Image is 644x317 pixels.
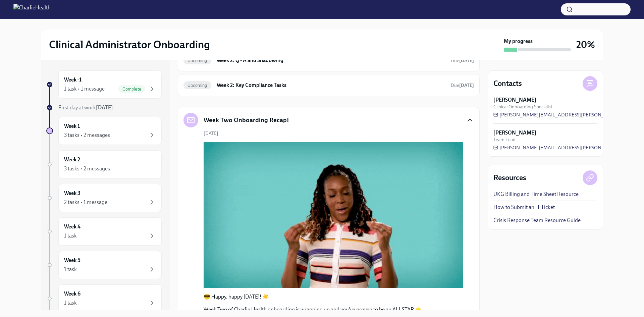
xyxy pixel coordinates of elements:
[183,83,211,88] span: Upcoming
[64,299,77,307] div: 1 task
[64,232,77,240] div: 1 task
[451,58,474,63] span: Due
[493,137,516,143] span: Team Lead
[46,217,162,246] a: Week 41 task
[183,55,474,66] a: UpcomingWeek 2: Q+A and ShadowingDue[DATE]
[46,104,162,111] a: First day at work[DATE]
[493,104,552,110] span: Clinical Onboarding Specialist
[13,4,51,15] img: CharlieHealth
[46,117,162,145] a: Week 13 tasks • 2 messages
[64,165,110,172] div: 3 tasks • 2 messages
[49,38,210,51] h2: Clinical Administrator Onboarding
[96,104,113,111] strong: [DATE]
[64,76,82,84] h6: Week -1
[64,257,80,264] h6: Week 5
[504,38,533,45] strong: My progress
[64,122,80,130] h6: Week 1
[459,58,474,63] strong: [DATE]
[493,204,555,211] a: How to Submit an IT Ticket
[64,131,110,139] div: 3 tasks • 2 messages
[493,191,579,198] a: UKG Billing and Time Sheet Resource
[451,57,474,64] span: September 16th, 2025 10:00
[493,78,522,89] h4: Contacts
[46,184,162,212] a: Week 32 tasks • 1 message
[183,80,474,91] a: UpcomingWeek 2: Key Compliance TasksDue[DATE]
[576,39,595,51] h3: 20%
[64,156,80,163] h6: Week 2
[204,116,289,124] h5: Week Two Onboarding Recap!
[493,96,536,104] strong: [PERSON_NAME]
[204,142,463,288] button: Zoom image
[217,82,445,89] h6: Week 2: Key Compliance Tasks
[204,293,463,301] p: 😎 Happy, happy [DATE]! ☀️
[46,70,162,99] a: Week -11 task • 1 messageComplete
[217,57,445,64] h6: Week 2: Q+A and Shadowing
[46,251,162,279] a: Week 51 task
[64,190,80,197] h6: Week 3
[64,290,80,298] h6: Week 6
[451,83,474,88] span: Due
[204,130,218,137] span: [DATE]
[64,85,105,93] div: 1 task • 1 message
[493,217,581,224] a: Crisis Response Team Resource Guide
[451,82,474,89] span: September 16th, 2025 10:00
[493,129,536,137] strong: [PERSON_NAME]
[46,284,162,313] a: Week 61 task
[64,199,107,206] div: 2 tasks • 1 message
[493,173,526,183] h4: Resources
[64,266,77,273] div: 1 task
[64,223,80,230] h6: Week 4
[459,83,474,88] strong: [DATE]
[204,306,463,313] p: Week Two of Charlie Health onboarding is wrapping up and you've proven to be an ALLSTAR ⭐
[58,104,113,111] span: First day at work
[118,87,145,92] span: Complete
[183,58,211,63] span: Upcoming
[46,150,162,178] a: Week 23 tasks • 2 messages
